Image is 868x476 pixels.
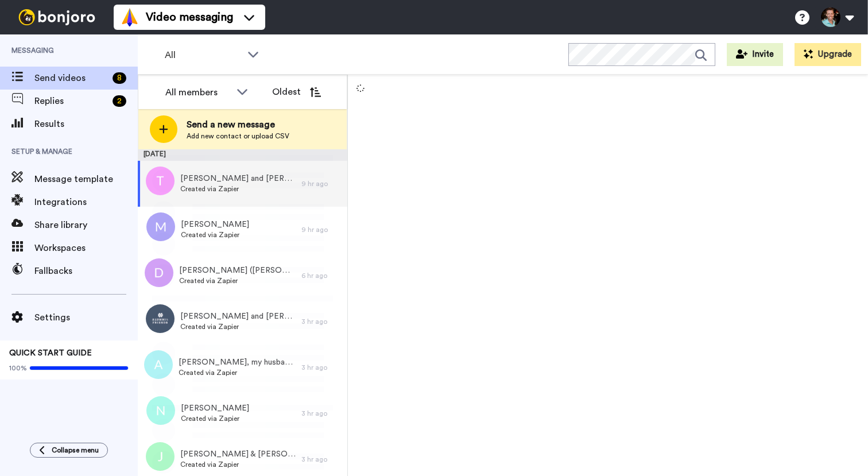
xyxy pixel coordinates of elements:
[301,363,342,372] div: 3 hr ago
[145,258,173,287] img: d.png
[179,368,296,377] span: Created via Zapier
[138,149,347,161] div: [DATE]
[146,212,175,241] img: m.png
[301,271,342,280] div: 6 hr ago
[301,409,342,418] div: 3 hr ago
[146,442,175,471] img: j.png
[34,71,108,85] span: Send videos
[146,9,233,25] span: Video messaging
[34,94,108,108] span: Replies
[180,311,296,322] span: [PERSON_NAME] and [PERSON_NAME]
[180,322,296,331] span: Created via Zapier
[113,72,126,84] div: 8
[113,95,126,107] div: 2
[181,403,249,414] span: [PERSON_NAME]
[34,311,138,324] span: Settings
[34,117,138,131] span: Results
[181,219,249,230] span: [PERSON_NAME]
[301,179,342,188] div: 9 hr ago
[179,265,296,276] span: [PERSON_NAME] ([PERSON_NAME]) [PERSON_NAME], [PERSON_NAME]
[146,304,175,333] img: 37c9b454-9d2d-40d3-a152-3ae06d6e920b.png
[181,230,249,239] span: Created via Zapier
[34,172,138,186] span: Message template
[180,184,296,194] span: Created via Zapier
[34,241,138,255] span: Workspaces
[30,443,108,458] button: Collapse menu
[301,225,342,234] div: 9 hr ago
[795,43,861,66] button: Upgrade
[301,317,342,326] div: 3 hr ago
[146,396,175,425] img: n.png
[181,414,249,423] span: Created via Zapier
[180,173,296,184] span: [PERSON_NAME] and [PERSON_NAME]
[179,276,296,285] span: Created via Zapier
[121,8,139,26] img: vm-color.svg
[34,264,138,278] span: Fallbacks
[263,80,330,103] button: Oldest
[180,448,296,460] span: [PERSON_NAME] & [PERSON_NAME]
[9,349,92,357] span: QUICK START GUIDE
[187,131,289,141] span: Add new contact or upload CSV
[187,118,289,131] span: Send a new message
[180,460,296,469] span: Created via Zapier
[34,195,138,209] span: Integrations
[179,357,296,368] span: [PERSON_NAME], my husband [PERSON_NAME], and our two kids [PERSON_NAME] (age [DEMOGRAPHIC_DATA]) ...
[146,167,175,195] img: t.png
[301,455,342,464] div: 3 hr ago
[14,9,100,25] img: bj-logo-header-white.svg
[9,363,27,373] span: 100%
[52,446,99,455] span: Collapse menu
[165,86,231,99] div: All members
[144,350,173,379] img: a.png
[165,48,242,62] span: All
[34,218,138,232] span: Share library
[727,43,783,66] button: Invite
